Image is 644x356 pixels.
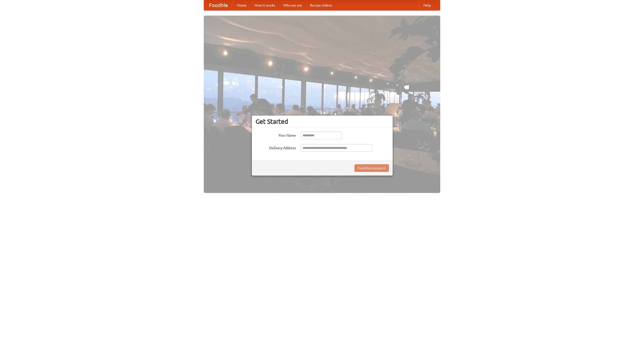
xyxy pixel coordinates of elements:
a: FoodMe [204,0,233,10]
h3: Get Started [256,118,389,125]
label: Delivery Address [256,144,296,150]
label: Your Name [256,132,296,138]
a: How it works [251,0,279,10]
a: Who we are [279,0,306,10]
button: Find Restaurants! [354,164,389,172]
a: Home [233,0,251,10]
a: Recipe videos [306,0,336,10]
a: Help [419,0,435,10]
